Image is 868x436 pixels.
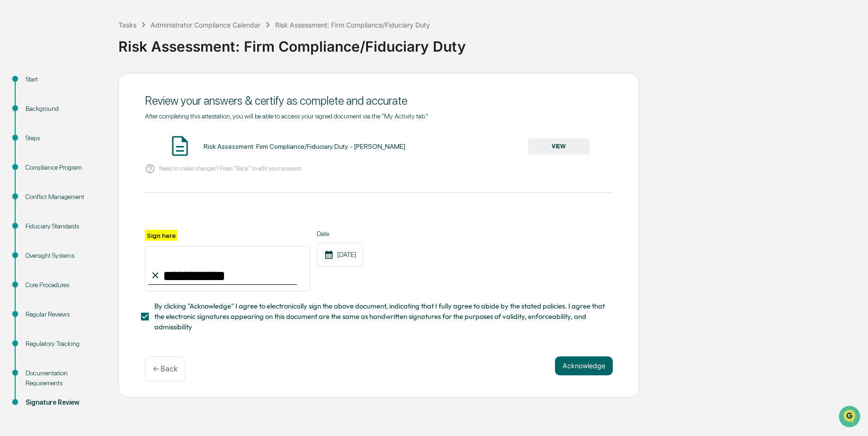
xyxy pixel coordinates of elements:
button: VIEW [528,138,590,154]
div: 🖐️ [9,120,17,128]
div: We're available if you need us! [32,82,120,90]
div: Signature Review [26,398,103,408]
div: Steps [26,133,103,143]
label: Date [317,230,363,237]
div: Conflict Management [26,192,103,202]
div: Core Procedures [26,280,103,290]
img: 1746055101610-c473b297-6a78-478c-a979-82029cc54cd1 [9,73,27,90]
div: [DATE] [317,243,363,267]
div: 🗄️ [69,120,76,128]
div: Fiduciary Standards [26,221,103,231]
div: Risk Assessment: Firm Compliance/Fiduciary Duty [275,21,430,29]
div: Administrator Compliance Calendar [151,21,260,29]
span: After completing this attestation, you will be able to access your signed document via the "My Ac... [145,112,428,120]
span: Pylon [94,161,115,168]
span: By clicking "Acknowledge" I agree to electronically sign the above document, indicating that I fu... [154,301,605,333]
div: Start new chat [32,73,155,82]
div: Review your answers & certify as complete and accurate [145,94,613,108]
a: Powered byPylon [67,160,115,168]
p: How can we help? [9,20,172,35]
div: Regulatory Tracking [26,339,103,349]
button: Start new chat [161,75,172,87]
div: Risk Assessment: Firm Compliance/Fiduciary Duty [118,30,863,55]
a: 🔎Data Lookup [6,134,63,151]
span: Preclearance [19,119,61,129]
iframe: Open customer support [838,405,863,430]
div: Background [26,104,103,114]
span: Data Lookup [19,137,60,147]
div: Compliance Program [26,163,103,173]
div: Risk Assessment: Firm Compliance/Fiduciary Duty - [PERSON_NAME] [204,143,405,150]
div: 🔎 [9,138,17,146]
a: 🗄️Attestations [65,116,121,133]
div: Documentation Requirements [26,368,103,388]
div: Regular Reviews [26,309,103,319]
img: Document Icon [168,134,192,158]
div: Start [26,74,103,84]
div: Tasks [118,21,136,29]
div: Oversight Systems [26,251,103,261]
button: Acknowledge [555,356,613,375]
span: Attestations [78,119,117,129]
input: Clear [25,43,156,53]
p: ← Back [153,364,178,373]
p: Need to make changes? Press "Back" to edit your answers [159,165,301,172]
label: Sign here [145,230,177,241]
a: 🖐️Preclearance [6,116,65,133]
